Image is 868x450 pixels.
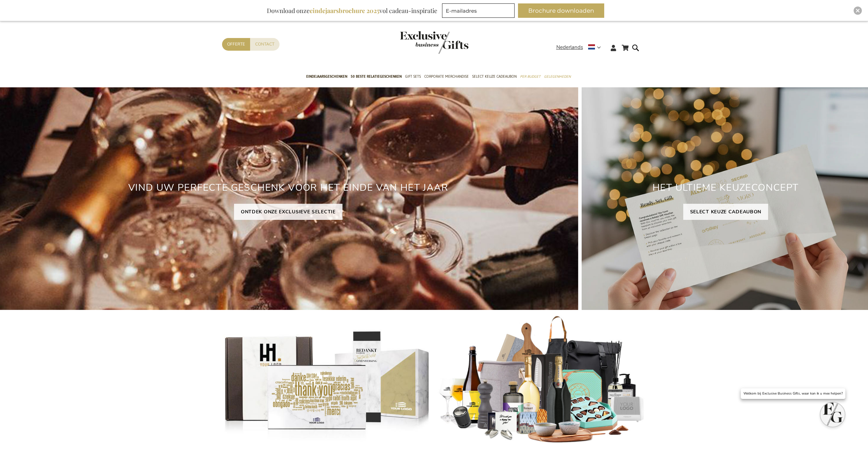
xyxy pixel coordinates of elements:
input: E-mailadres [442,3,515,18]
div: Download onze vol cadeau-inspiratie [264,3,440,18]
span: Gift Sets [405,73,421,80]
img: Gepersonaliseerde relatiegeschenken voor personeel en klanten [222,315,431,446]
button: Brochure downloaden [518,3,604,18]
span: Select Keuze Cadeaubon [472,73,517,80]
a: ONTDEK ONZE EXCLUSIEVE SELECTIE [234,204,342,220]
a: SELECT KEUZE CADEAUBON [683,204,768,220]
b: eindejaarsbrochure 2025 [310,7,379,15]
span: 50 beste relatiegeschenken [351,73,402,80]
div: Nederlands [556,43,605,51]
span: Per Budget [520,73,541,80]
a: store logo [400,31,434,54]
img: Close [856,9,860,13]
a: Contact [250,38,280,51]
a: Offerte [222,38,250,51]
span: Eindejaarsgeschenken [306,73,347,80]
span: Nederlands [556,43,583,51]
span: Corporate Merchandise [424,73,469,80]
span: Gelegenheden [544,73,571,80]
img: Gepersonaliseerde relatiegeschenken voor personeel en klanten [438,315,646,446]
div: Close [854,7,862,15]
img: Exclusive Business gifts logo [400,31,468,54]
form: marketing offers and promotions [442,3,517,20]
